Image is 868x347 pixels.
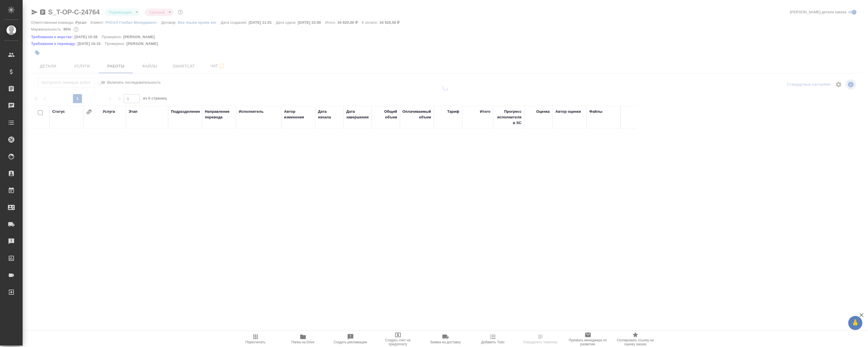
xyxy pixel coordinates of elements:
div: Файлы [589,109,602,114]
div: Этап [129,109,137,114]
div: Подразделение [171,109,200,114]
div: Услуга [103,109,115,114]
span: 🙏 [850,317,860,329]
div: Тариф [447,109,459,114]
div: Исполнитель [239,109,264,114]
div: Оплачиваемый объем [402,109,431,120]
button: 🙏 [848,316,862,330]
div: Прогресс исполнителя в SC [496,109,521,126]
div: Статус [52,109,65,114]
div: Автор оценки [555,109,581,114]
div: Общий объем [375,109,397,120]
div: Дата завершения [346,109,369,120]
div: Автор изменения [284,109,312,120]
div: Оценка [536,109,550,114]
div: Направление перевода [205,109,233,120]
div: Дата начала [318,109,341,120]
div: Итого [480,109,490,114]
button: Сгруппировать [86,109,92,115]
